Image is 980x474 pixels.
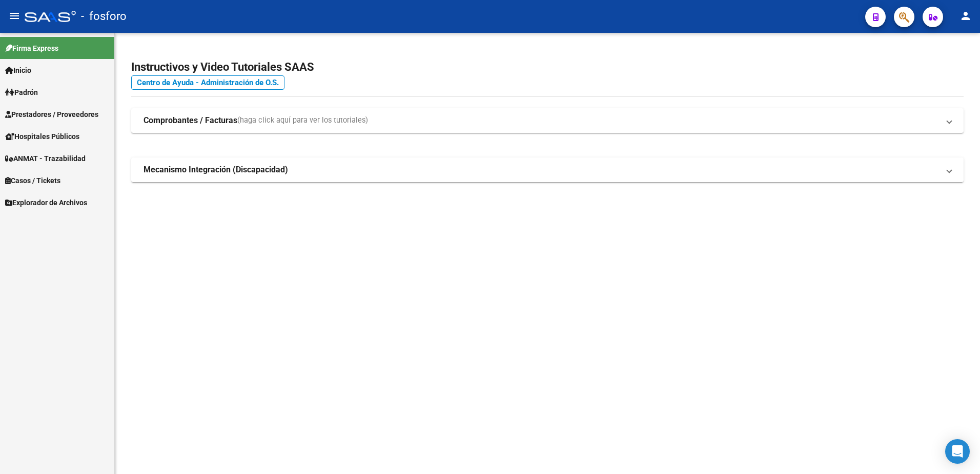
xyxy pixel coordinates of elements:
[131,75,284,90] a: Centro de Ayuda - Administración de O.S.
[144,164,288,175] strong: Mecanismo Integración (Discapacidad)
[5,87,38,98] span: Padrón
[5,175,60,186] span: Casos / Tickets
[237,115,368,126] span: (haga click aquí para ver los tutoriales)
[5,65,31,76] span: Inicio
[5,131,79,142] span: Hospitales Públicos
[144,115,237,126] strong: Comprobantes / Facturas
[5,153,86,164] span: ANMAT - Trazabilidad
[131,108,964,133] mat-expansion-panel-header: Comprobantes / Facturas(haga click aquí para ver los tutoriales)
[8,10,21,22] mat-icon: menu
[5,43,58,54] span: Firma Express
[81,5,127,28] span: - fosforo
[945,439,970,464] div: Open Intercom Messenger
[131,157,964,182] mat-expansion-panel-header: Mecanismo Integración (Discapacidad)
[5,109,98,120] span: Prestadores / Proveedores
[5,197,87,208] span: Explorador de Archivos
[959,10,972,22] mat-icon: person
[131,57,964,77] h2: Instructivos y Video Tutoriales SAAS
